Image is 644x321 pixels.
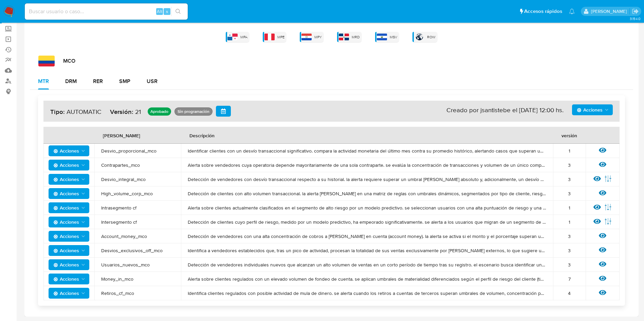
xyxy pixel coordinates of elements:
p: joaquin.santistebe@mercadolibre.com [591,8,629,15]
input: Buscar usuario o caso... [25,7,188,16]
button: search-icon [171,7,185,16]
span: Alt [157,8,162,15]
span: 3.154.0 [630,16,641,21]
a: Notificaciones [569,8,575,14]
a: Salir [632,8,639,15]
span: s [166,8,168,15]
span: Accesos rápidos [524,8,562,15]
